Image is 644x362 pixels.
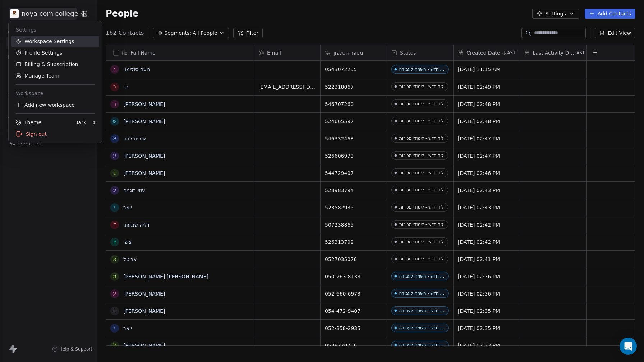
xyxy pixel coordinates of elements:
[11,88,99,99] div: Workspace
[11,59,99,70] a: Billing & Subscription
[11,36,99,47] a: Workspace Settings
[16,119,41,126] div: Theme
[11,99,99,111] div: Add new workspace
[11,47,99,59] a: Profile Settings
[11,24,99,36] div: Settings
[11,70,99,82] a: Manage Team
[11,128,99,140] div: Sign out
[74,119,86,126] div: Dark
